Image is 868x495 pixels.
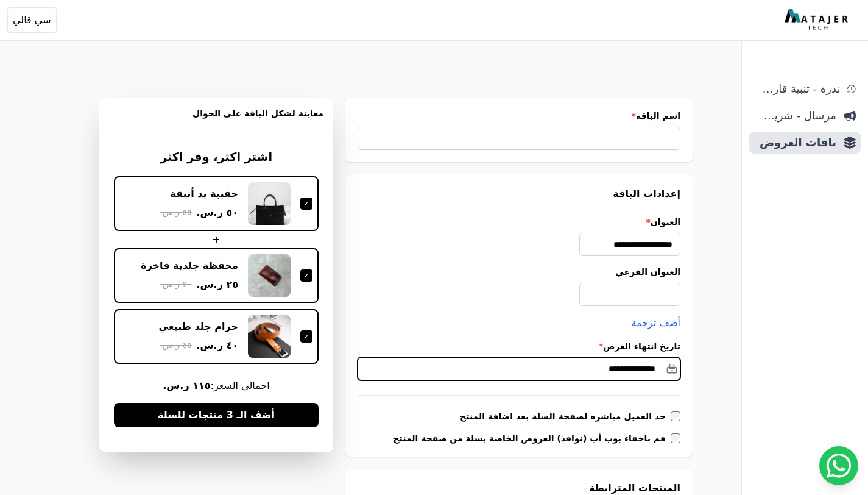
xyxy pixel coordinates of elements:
button: سي ڤالي [7,7,57,33]
span: ٣٠ ر.س. [160,278,191,291]
span: اجمالي السعر: [114,379,319,393]
label: العنوان [358,216,680,228]
h3: اشتر اكثر، وفر اكثر [114,149,319,166]
div: حزام جلد طبيعي [159,320,239,333]
span: ٥٠ ر.س. [196,205,238,220]
span: ٢٥ ر.س. [196,277,238,292]
div: محفظة جلدية فاخرة [141,259,238,272]
span: ندرة - تنبية قارب علي النفاذ [754,80,840,98]
span: مرسال - شريط دعاية [754,107,836,124]
img: محفظة جلدية فاخرة [248,254,291,297]
span: أضف الـ 3 منتجات للسلة [158,408,275,422]
img: MatajerTech Logo [785,9,851,31]
label: العنوان الفرعي [358,266,680,278]
span: باقات العروض [754,134,836,151]
b: ١١٥ ر.س. [163,380,210,391]
div: + [114,232,319,247]
h3: معاينة لشكل الباقة على الجوال [109,107,323,134]
span: ٤٥ ر.س. [160,339,191,352]
div: حقيبة يد أنيقة [171,187,238,201]
label: اسم الباقة [358,110,680,122]
img: حزام جلد طبيعي [248,315,291,358]
span: سي ڤالي [13,13,51,27]
label: تاريخ انتهاء العرض [358,340,680,352]
button: أضف ترجمة [631,316,680,330]
span: أضف ترجمة [631,317,680,329]
label: خذ العميل مباشرة لصفحة السلة بعد اضافة المنتج [460,410,671,422]
span: ٤٠ ر.س. [196,338,238,353]
img: حقيبة يد أنيقة [248,182,291,225]
h3: إعدادات الباقة [358,187,680,201]
button: أضف الـ 3 منتجات للسلة [114,403,319,427]
span: ٥٥ ر.س. [160,206,191,219]
label: قم باخفاء بوب أب (نوافذ) العروض الخاصة بسلة من صفحة المنتج [393,432,671,444]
